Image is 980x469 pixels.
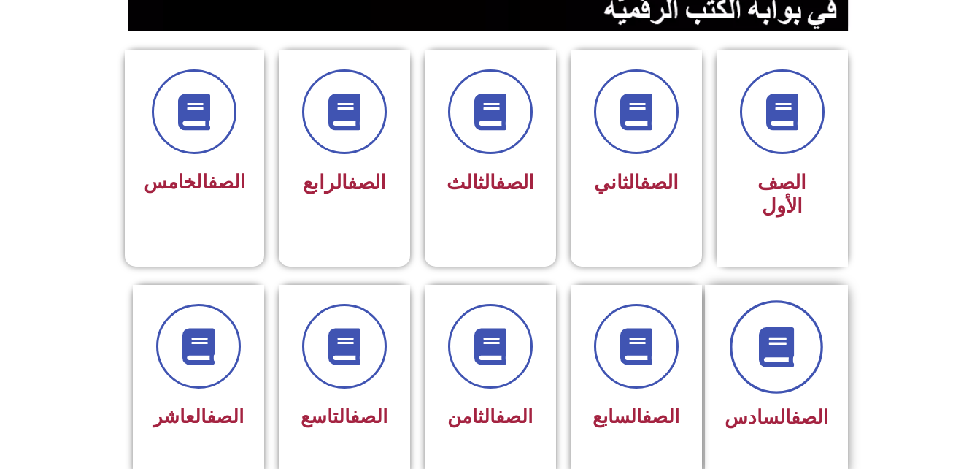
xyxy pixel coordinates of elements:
[640,171,679,194] a: الصف
[153,405,244,427] span: العاشر
[495,171,534,194] a: الصف
[144,171,245,193] span: الخامس
[301,405,387,427] span: التاسع
[208,171,245,193] a: الصف
[303,171,386,194] span: الرابع
[447,405,533,427] span: الثامن
[791,406,828,428] a: الصف
[447,171,534,194] span: الثالث
[350,405,387,427] a: الصف
[495,405,533,427] a: الصف
[593,405,679,427] span: السابع
[642,405,679,427] a: الصف
[757,171,806,218] span: الصف الأول
[725,406,828,428] span: السادس
[594,171,679,194] span: الثاني
[347,171,386,194] a: الصف
[207,405,244,427] a: الصف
